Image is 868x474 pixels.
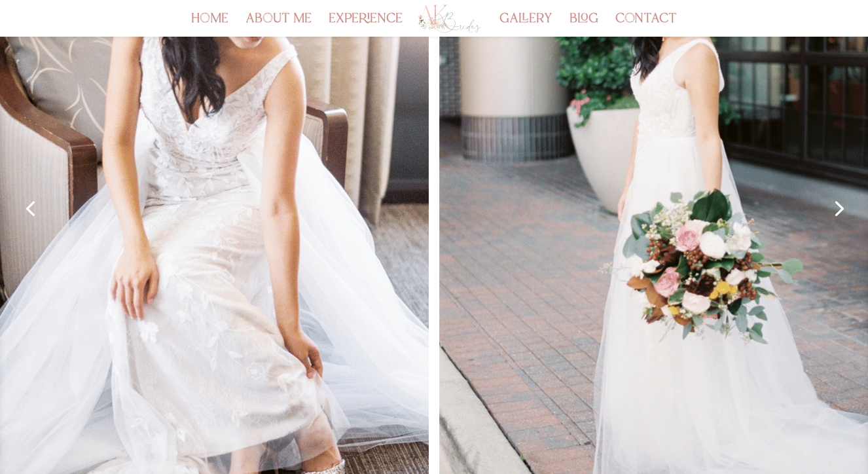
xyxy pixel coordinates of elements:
[245,14,312,37] a: about me
[417,3,482,35] img: Los Angeles Wedding Planner - AK Brides
[499,14,552,37] a: gallery
[329,14,403,37] a: experience
[191,14,228,37] a: home
[615,14,677,37] a: contact
[570,14,598,37] a: blog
